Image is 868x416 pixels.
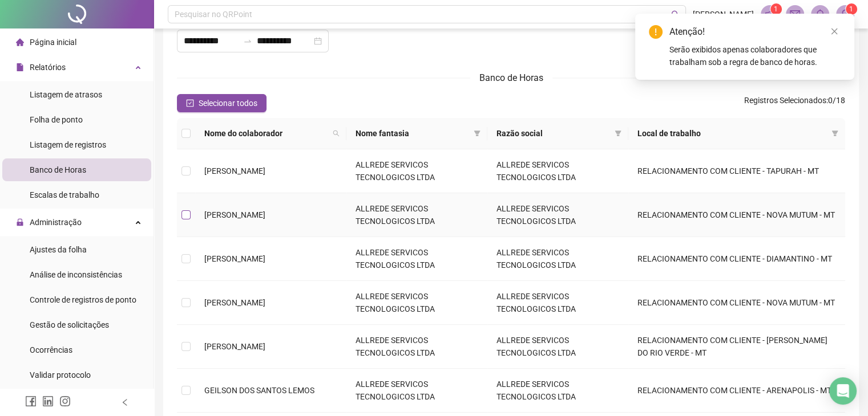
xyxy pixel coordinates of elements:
[628,281,845,325] td: RELACIONAMENTO COM CLIENTE - NOVA MUTUM - MT
[474,130,481,137] span: filter
[849,5,853,13] span: 1
[204,254,265,263] span: [PERSON_NAME]
[333,130,340,137] span: search
[30,140,106,149] span: Listagem de registros
[204,210,265,219] span: [PERSON_NAME]
[243,36,252,46] span: to
[30,270,122,279] span: Análise de inconsistências
[790,9,800,19] span: mail
[346,149,487,193] td: ALLREDE SERVICOS TECNOLOGICOS LTDA
[186,99,194,107] span: check-square
[16,63,24,71] span: file
[487,193,628,237] td: ALLREDE SERVICOS TECNOLOGICOS LTDA
[204,166,265,176] span: [PERSON_NAME]
[16,38,24,46] span: home
[770,3,782,15] sup: 1
[669,43,841,68] div: Serão exibidos apenas colaboradores que trabalham sob a regra de banco de horas.
[765,9,775,19] span: notification
[628,193,845,237] td: RELACIONAMENTO COM CLIENTE - NOVA MUTUM - MT
[628,369,845,413] td: RELACIONAMENTO COM CLIENTE - ARENAPOLIS - MT
[243,36,252,46] span: swap-right
[30,345,72,354] span: Ocorrências
[30,38,76,47] span: Página inicial
[346,237,487,281] td: ALLREDE SERVICOS TECNOLOGICOS LTDA
[671,10,680,19] span: search
[30,90,102,99] span: Listagem de atrasos
[30,115,83,124] span: Folha de ponto
[846,3,857,15] sup: Atualize o seu contato no menu Meus Dados
[30,320,109,329] span: Gestão de solicitações
[831,130,838,137] span: filter
[30,165,86,174] span: Banco de Horas
[30,218,82,227] span: Administração
[204,298,265,307] span: [PERSON_NAME]
[204,127,328,140] span: Nome do colaborador
[837,6,854,23] img: 93678
[829,377,857,405] div: Open Intercom Messenger
[471,125,483,142] span: filter
[487,281,628,325] td: ALLREDE SERVICOS TECNOLOGICOS LTDA
[204,386,314,395] span: GEILSON DOS SANTOS LEMOS
[628,149,845,193] td: RELACIONAMENTO COM CLIENTE - TAPURAH - MT
[346,281,487,325] td: ALLREDE SERVICOS TECNOLOGICOS LTDA
[487,325,628,369] td: ALLREDE SERVICOS TECNOLOGICOS LTDA
[199,97,257,109] span: Selecionar todos
[25,395,37,407] span: facebook
[30,63,66,72] span: Relatórios
[693,8,754,21] span: [PERSON_NAME]
[828,25,841,38] a: Close
[30,295,136,304] span: Controle de registros de ponto
[346,369,487,413] td: ALLREDE SERVICOS TECNOLOGICOS LTDA
[669,25,841,39] div: Atenção!
[628,237,845,281] td: RELACIONAMENTO COM CLIENTE - DIAMANTINO - MT
[830,27,838,35] span: close
[637,127,827,140] span: Local de trabalho
[16,218,24,226] span: lock
[356,127,469,140] span: Nome fantasia
[496,127,610,140] span: Razão social
[744,94,845,112] span: : 0 / 18
[479,72,543,83] span: Banco de Horas
[346,325,487,369] td: ALLREDE SERVICOS TECNOLOGICOS LTDA
[649,25,663,39] span: exclamation-circle
[346,193,487,237] td: ALLREDE SERVICOS TECNOLOGICOS LTDA
[487,369,628,413] td: ALLREDE SERVICOS TECNOLOGICOS LTDA
[330,125,342,142] span: search
[59,395,71,407] span: instagram
[42,395,54,407] span: linkedin
[615,130,621,137] span: filter
[774,5,778,13] span: 1
[815,9,825,19] span: bell
[829,125,841,142] span: filter
[121,398,129,406] span: left
[30,370,91,380] span: Validar protocolo
[204,342,265,351] span: [PERSON_NAME]
[177,94,267,112] button: Selecionar todos
[487,149,628,193] td: ALLREDE SERVICOS TECNOLOGICOS LTDA
[30,190,99,199] span: Escalas de trabalho
[487,237,628,281] td: ALLREDE SERVICOS TECNOLOGICOS LTDA
[628,325,845,369] td: RELACIONAMENTO COM CLIENTE - [PERSON_NAME] DO RIO VERDE - MT
[744,96,826,105] span: Registros Selecionados
[30,245,87,254] span: Ajustes da folha
[612,125,624,142] span: filter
